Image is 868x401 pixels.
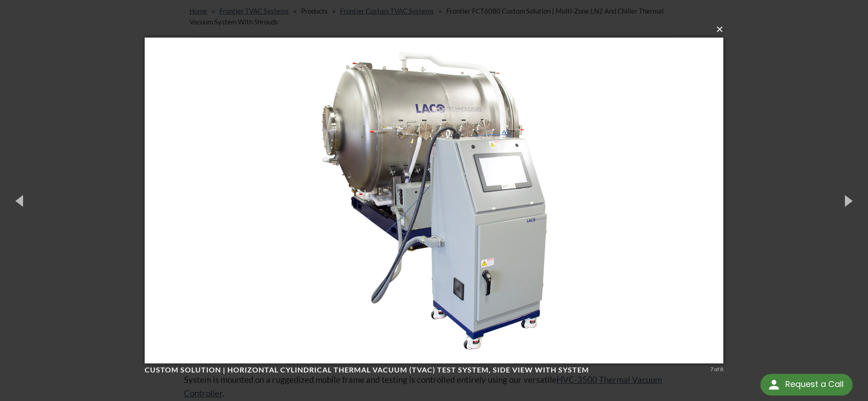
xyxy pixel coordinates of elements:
img: round button [767,377,781,392]
button: Next (Right arrow key) [827,176,868,225]
div: Request a Call [785,374,844,395]
div: Request a Call [760,374,853,396]
div: 7 of 8 [710,365,723,373]
button: × [147,19,726,39]
h4: Custom Solution | Horizontal Cylindrical Thermal Vacuum (TVAC) Test System, side view with system [145,365,707,375]
img: Custom Solution | Horizontal Cylindrical Thermal Vacuum (TVAC) Test System, side view with system [145,19,723,382]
